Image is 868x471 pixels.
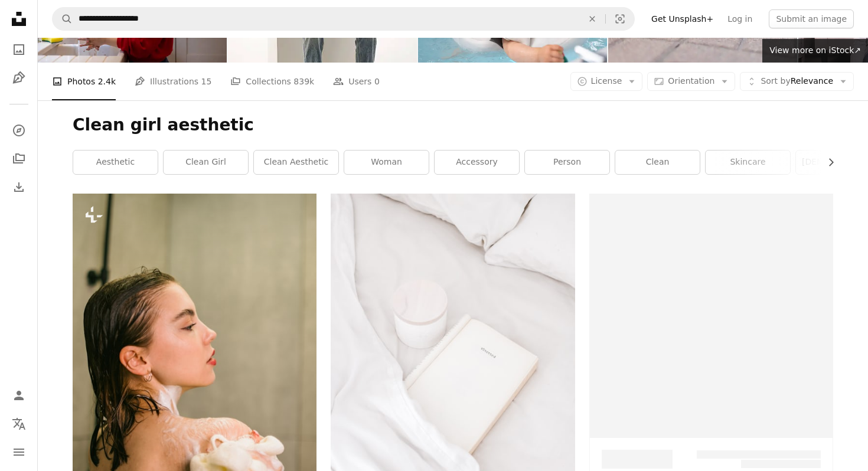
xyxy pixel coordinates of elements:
a: Download History [7,175,31,199]
span: Relevance [761,76,833,87]
a: clean [615,151,700,174]
button: License [570,72,643,91]
span: 0 [374,75,380,88]
h1: Clean girl aesthetic [73,115,833,136]
a: Log in / Sign up [7,384,31,407]
form: Find visuals sitewide [52,7,635,31]
button: scroll list to the right [820,151,833,174]
a: woman [344,151,429,174]
a: skincare [706,151,790,174]
a: Collections [7,147,31,171]
button: Language [7,412,31,436]
a: aesthetic [73,151,158,174]
span: Sort by [761,76,790,86]
a: Get Unsplash+ [644,9,720,28]
span: –– ––– ––– –– ––– – ––– ––– –––– – – –– ––– – – ––– –– –– –––– –– [697,450,821,469]
button: Menu [7,440,31,464]
span: 839k [293,75,314,88]
button: Submit an image [769,9,854,28]
a: clean aesthetic [254,151,338,174]
a: clean girl [164,151,248,174]
a: Home — Unsplash [7,7,31,33]
button: Search Unsplash [53,8,73,30]
a: Explore [7,119,31,142]
span: 15 [201,75,212,88]
a: Illustrations 15 [135,63,211,100]
a: View more on iStock↗ [762,39,868,63]
button: Visual search [606,8,634,30]
button: Clear [579,8,605,30]
a: a woman in a bath room with a towel on her shoulder [73,371,316,382]
a: Users 0 [333,63,380,100]
button: Orientation [647,72,735,91]
span: View more on iStock ↗ [769,45,861,55]
span: License [591,76,622,86]
a: person [525,151,609,174]
button: Sort byRelevance [740,72,854,91]
a: Collections 839k [230,63,314,100]
a: white notebook [331,351,575,361]
a: Illustrations [7,66,31,90]
a: Log in [720,9,759,28]
a: Photos [7,38,31,61]
span: Orientation [668,76,714,86]
a: accessory [435,151,519,174]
